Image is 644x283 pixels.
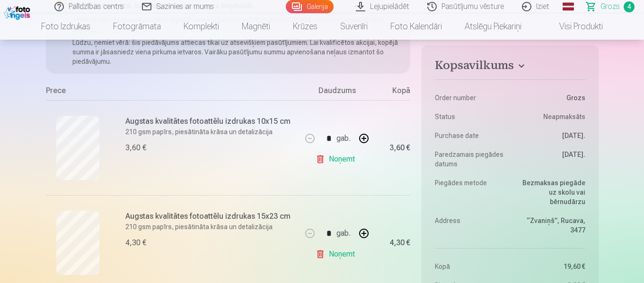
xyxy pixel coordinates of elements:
[453,13,533,40] a: Atslēgu piekariņi
[435,112,505,121] dt: Status
[600,1,620,12] span: Grozs
[435,59,585,76] button: Kopsavilkums
[515,150,585,169] dd: [DATE].
[515,131,585,140] dd: [DATE].
[435,216,505,235] dt: Address
[230,13,282,40] a: Magnēti
[515,216,585,235] dd: “Zvaniņš”, Rucava, 3477
[46,85,302,100] div: Prece
[379,13,453,40] a: Foto kalendāri
[435,150,505,169] dt: Paredzamais piegādes datums
[172,13,230,40] a: Komplekti
[125,116,296,127] h6: Augstas kvalitātes fotoattēlu izdrukas 10x15 cm
[316,150,359,169] a: Noņemt
[125,142,146,154] div: 3,60 €
[389,145,410,151] div: 3,60 €
[282,13,329,40] a: Krūzes
[624,1,635,12] span: 4
[435,93,505,103] dt: Order number
[372,85,410,100] div: Kopā
[125,222,296,232] p: 210 gsm papīrs, piesātināta krāsa un detalizācija
[125,211,296,222] h6: Augstas kvalitātes fotoattēlu izdrukas 15x23 cm
[543,112,585,121] span: Neapmaksāts
[435,262,505,271] dt: Kopā
[515,178,585,206] dd: Bezmaksas piegāde uz skolu vai bērnudārzu
[125,237,146,249] div: 4,30 €
[435,178,505,206] dt: Piegādes metode
[515,262,585,271] dd: 19,60 €
[316,245,359,264] a: Noņemt
[336,222,351,245] div: gab.
[515,93,585,103] dd: Grozs
[435,131,505,140] dt: Purchase date
[4,4,33,20] img: /fa1
[72,38,403,66] p: Lūdzu, ņemiet vērā: šis piedāvājums attiecas tikai uz atsevišķiem pasūtījumiem. Lai kvalificētos ...
[533,13,614,40] a: Visi produkti
[125,127,296,137] p: 210 gsm papīrs, piesātināta krāsa un detalizācija
[329,13,379,40] a: Suvenīri
[301,85,372,100] div: Daudzums
[336,127,351,150] div: gab.
[389,240,410,246] div: 4,30 €
[30,13,102,40] a: Foto izdrukas
[102,13,172,40] a: Fotogrāmata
